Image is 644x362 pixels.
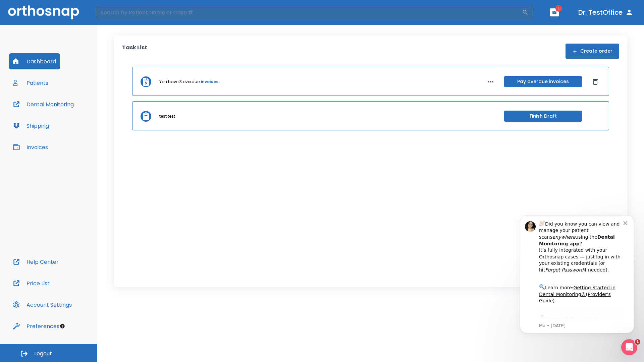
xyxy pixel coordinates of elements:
[9,96,78,112] button: Dental Monitoring
[504,76,582,87] button: Pay overdue invoices
[9,275,54,291] button: Price List
[576,6,636,18] button: Dr. TestOffice
[9,318,63,334] button: Preferences
[9,139,52,155] button: Invoices
[566,44,619,59] button: Create order
[8,5,79,19] img: Orthosnap
[29,118,114,124] p: Message from Ma, sent 4w ago
[96,6,522,19] input: Search by Patient Name or Case #
[159,113,175,119] p: test test
[635,339,640,345] span: 1
[159,79,200,85] p: You have 3 overdue
[9,75,52,91] button: Patients
[590,76,601,87] button: Dismiss
[9,254,63,270] button: Help Center
[29,111,89,123] a: App Store
[9,297,76,313] button: Account Settings
[9,118,53,134] button: Shipping
[34,350,52,357] span: Logout
[9,53,60,69] button: Dashboard
[122,44,147,59] p: Task List
[504,111,582,122] button: Finish Draft
[621,339,637,355] iframe: Intercom live chat
[59,323,65,329] div: Tooltip anchor
[510,205,644,344] iframe: Intercom notifications message
[201,79,218,85] a: invoices
[555,5,562,12] span: 1
[114,14,119,20] button: Dismiss notification
[29,109,114,143] div: Download the app: | ​ Let us know if you need help getting started!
